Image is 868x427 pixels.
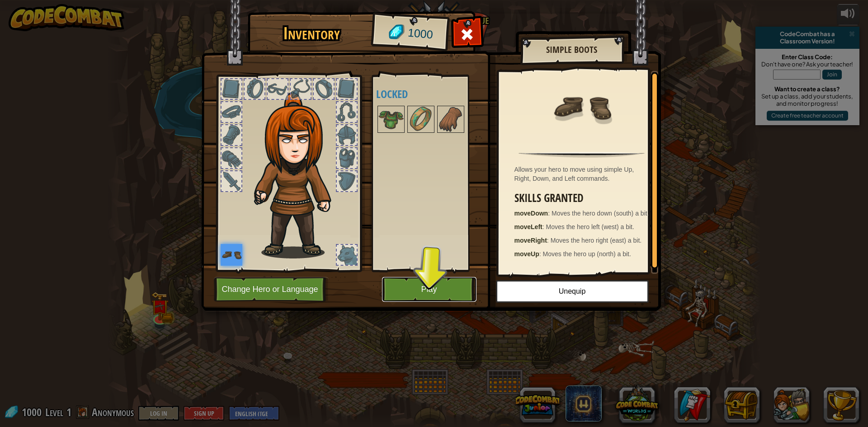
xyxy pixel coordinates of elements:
img: portrait.png [408,107,434,132]
span: : [539,250,543,258]
img: portrait.png [378,107,404,132]
span: 1000 [407,25,434,43]
span: : [542,223,546,230]
h2: Simple Boots [529,45,614,55]
span: Moves the hero right (east) a bit. [551,237,642,244]
h3: Skills Granted [514,192,654,204]
strong: moveUp [514,250,539,258]
span: Moves the hero left (west) a bit. [546,223,634,230]
img: portrait.png [221,244,242,266]
button: Unequip [496,280,649,303]
img: portrait.png [552,78,611,136]
span: : [548,210,552,217]
span: Moves the hero up (north) a bit. [543,250,631,258]
span: : [547,237,551,244]
strong: moveRight [514,237,547,244]
div: Allows your hero to move using simple Up, Right, Down, and Left commands. [514,165,654,183]
h1: Inventory [254,24,369,43]
button: Change Hero or Language [214,277,329,302]
button: Play [382,277,476,302]
h4: Locked [376,88,490,100]
img: portrait.png [438,107,463,132]
strong: moveDown [514,210,548,217]
span: Moves the hero down (south) a bit. [552,210,649,217]
img: hr.png [519,152,644,158]
strong: moveLeft [514,223,542,230]
img: hair_f2.png [250,92,347,258]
